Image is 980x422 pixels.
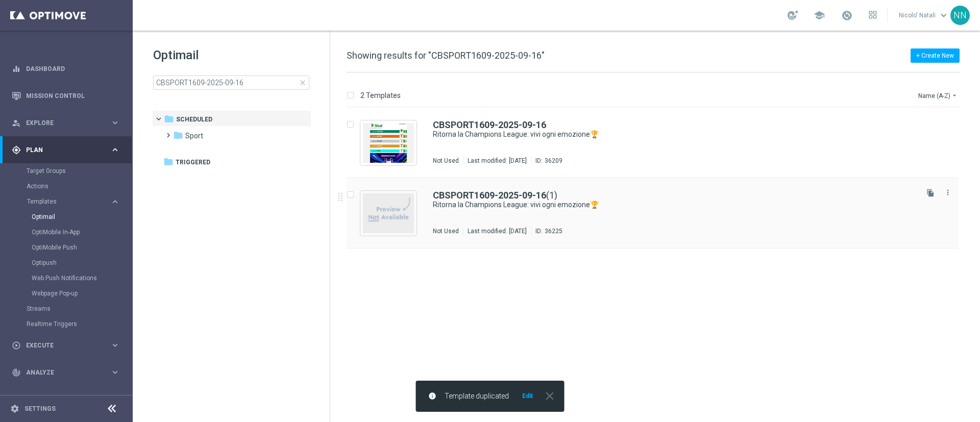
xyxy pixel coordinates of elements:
[336,108,978,178] div: Press SPACE to select this row.
[347,50,545,61] span: Showing results for "CBSPORT1609-2025-09-16"
[164,114,174,124] i: folder
[363,123,414,163] img: 36209.jpeg
[12,64,21,73] i: equalizer
[26,147,110,153] span: Plan
[543,389,556,403] i: close
[12,145,110,155] div: Plan
[433,119,546,130] b: CBSPORT1609-2025-09-16
[27,198,110,205] div: Templates
[11,368,120,377] button: track_changes Analyze keyboard_arrow_right
[27,198,100,205] span: Templates
[12,118,21,128] i: person_search
[521,392,534,400] button: Edit
[32,289,106,297] a: Webpage Pop-up
[336,178,978,249] div: Press SPACE to select this row.
[463,227,531,235] div: Last modified: [DATE]
[32,240,132,255] div: OptiMobile Push
[433,157,459,165] div: Not Used
[32,209,132,225] div: Optimail
[12,118,110,128] div: Explore
[32,270,132,286] div: Web Push Notifications
[299,79,307,87] span: close
[542,392,556,400] button: close
[11,119,120,127] button: person_search Explore keyboard_arrow_right
[110,118,120,128] i: keyboard_arrow_right
[163,157,174,167] i: folder
[32,225,132,240] div: OptiMobile In-App
[433,200,916,210] div: Ritorna la Champions League: vivi ogni emozione🏆
[433,130,892,139] a: Ritorna la Champions League: vivi ogni emozione🏆
[911,48,960,63] button: + Create New
[32,259,106,267] a: Optipush
[545,157,562,165] div: 36209
[12,341,21,350] i: play_circle_outline
[12,341,110,350] div: Execute
[32,228,106,236] a: OptiMobile In-App
[924,186,937,200] button: file_copy
[176,158,210,167] span: Triggered
[433,130,916,139] div: Ritorna la Champions League: vivi ogni emozione🏆
[950,6,970,25] div: NN
[944,188,952,196] i: more_vert
[814,10,825,21] span: school
[27,316,132,332] div: Realtime Triggers
[27,301,132,316] div: Streams
[110,197,120,207] i: keyboard_arrow_right
[433,120,546,130] a: CBSPORT1609-2025-09-16
[926,189,935,197] i: file_copy
[27,320,106,328] a: Realtime Triggers
[531,157,562,165] div: ID:
[12,55,120,82] div: Dashboard
[110,394,120,404] i: keyboard_arrow_right
[12,368,110,377] div: Analyze
[943,186,953,198] button: more_vert
[938,10,949,21] span: keyboard_arrow_down
[11,341,120,350] button: play_circle_outline Execute keyboard_arrow_right
[433,191,557,200] a: CBSPORT1609-2025-09-16(1)
[11,92,120,100] button: Mission Control
[428,392,436,400] i: info
[32,213,106,221] a: Optimail
[26,369,110,376] span: Analyze
[153,76,309,90] input: Search Template
[360,91,401,100] p: 2 Templates
[433,190,546,201] b: CBSPORT1609-2025-09-16
[12,82,120,109] div: Mission Control
[433,227,459,235] div: Not Used
[32,255,132,270] div: Optipush
[917,89,960,102] button: Name (A-Z)arrow_drop_down
[110,340,120,350] i: keyboard_arrow_right
[173,130,183,140] i: folder
[27,167,106,175] a: Target Groups
[27,179,132,194] div: Actions
[27,182,106,190] a: Actions
[27,197,120,206] button: Templates keyboard_arrow_right
[110,145,120,155] i: keyboard_arrow_right
[26,120,110,126] span: Explore
[32,274,106,282] a: Web Push Notifications
[176,115,212,124] span: Scheduled
[27,305,106,313] a: Streams
[153,47,309,63] h1: Optimail
[11,65,120,73] button: equalizer Dashboard
[24,406,56,412] a: Settings
[27,163,132,179] div: Target Groups
[433,200,892,210] a: Ritorna la Champions League: vivi ogni emozione🏆
[32,243,106,252] a: OptiMobile Push
[32,286,132,301] div: Webpage Pop-up
[11,146,120,154] button: gps_fixed Plan keyboard_arrow_right
[531,227,562,235] div: ID:
[185,131,203,140] span: Sport
[463,157,531,165] div: Last modified: [DATE]
[26,55,120,82] a: Dashboard
[12,368,21,377] i: track_changes
[950,91,959,100] i: arrow_drop_down
[898,8,950,23] a: Nicolo' Natalikeyboard_arrow_down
